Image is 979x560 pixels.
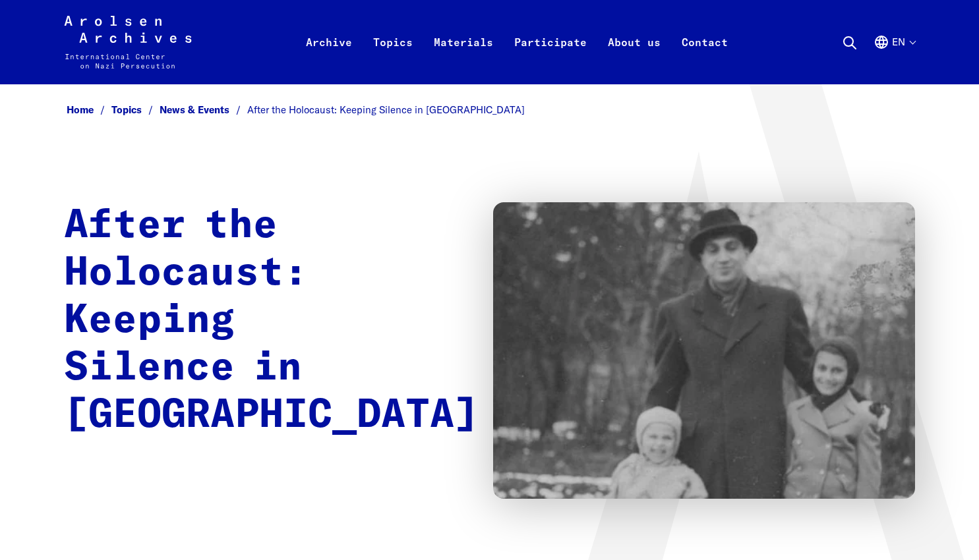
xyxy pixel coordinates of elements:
[671,32,738,84] a: Contact
[504,32,597,84] a: Participate
[111,103,160,116] a: Topics
[295,32,363,84] a: Archive
[67,103,111,116] a: Home
[874,34,915,82] button: English, language selection
[64,202,479,439] h1: After the Holocaust: Keeping Silence in [GEOGRAPHIC_DATA]
[247,103,525,116] span: After the Holocaust: Keeping Silence in [GEOGRAPHIC_DATA]
[597,32,671,84] a: About us
[363,32,423,84] a: Topics
[64,100,916,121] nav: Breadcrumb
[295,16,738,69] nav: Primary
[160,103,247,116] a: News & Events
[423,32,504,84] a: Materials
